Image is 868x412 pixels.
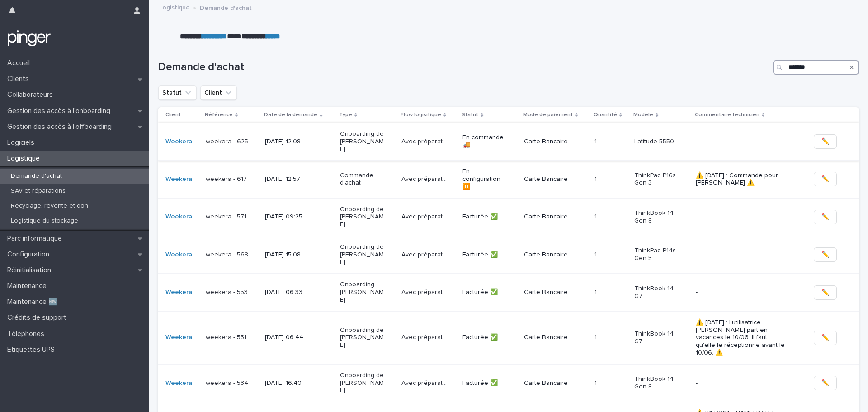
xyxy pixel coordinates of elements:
p: Gestion des accès à l’onboarding [4,107,118,115]
p: Téléphones [4,330,52,338]
button: ✏️ [814,376,837,390]
p: Demande d'achat [4,172,69,180]
p: 1 [594,332,599,341]
p: Clients [4,75,36,83]
p: Onboarding de [PERSON_NAME] [340,243,385,266]
p: Latitude 5550 [634,138,679,146]
a: Weekera [165,175,192,183]
p: Date de la demande [264,110,317,120]
p: Carte Bancaire [524,213,569,221]
p: Carte Bancaire [524,379,569,387]
button: ✏️ [814,331,837,345]
tr: Weekera weekera - 568[DATE] 15:08Onboarding de [PERSON_NAME]Avec préparation 🛠️Avec préparation 🛠... [158,236,859,274]
p: [DATE] 09:25 [265,213,310,221]
p: Avec préparation 🛠️ [401,332,448,341]
p: Carte Bancaire [524,138,569,146]
p: Recyclage, revente et don [4,202,95,210]
a: Weekera [165,289,192,296]
p: Avec préparation 🛠️ [401,378,448,387]
tr: Weekera weekera - 625[DATE] 12:08Onboarding de [PERSON_NAME]Avec préparation 🛠️Avec préparation 🛠... [158,123,859,160]
p: Parc informatique [4,234,69,243]
p: Maintenance [4,282,54,290]
p: Facturée ✅ [462,213,508,221]
p: Onboarding [PERSON_NAME] [340,281,385,303]
button: ✏️ [814,247,837,262]
p: SAV et réparations [4,187,73,195]
p: [DATE] 16:40 [265,379,310,387]
p: Client [165,110,181,120]
p: ⚠️ [DATE] : l'utilisatrice [PERSON_NAME] part en vacances le 10/06. Il faut qu'elle le réceptionn... [696,319,786,357]
p: weekera - 534 [206,379,251,387]
button: ✏️ [814,172,837,186]
p: Statut [462,110,478,120]
p: - [696,138,786,146]
p: Avec préparation 🛠️ [401,249,448,259]
p: [DATE] 12:57 [265,175,310,183]
p: ThinkBook 14 G7 [634,330,679,346]
p: Facturée ✅ [462,289,508,296]
p: [DATE] 06:44 [265,334,310,341]
p: Étiquettes UPS [4,346,62,354]
p: weekera - 553 [206,289,251,296]
p: 1 [594,287,599,296]
span: ✏️ [821,333,829,342]
p: [DATE] 12:08 [265,138,310,146]
p: 1 [594,249,599,259]
p: Carte Bancaire [524,251,569,259]
p: ThinkBook 14 G7 [634,285,679,300]
p: Avec préparation 🛠️ [401,211,448,221]
p: Logiciels [4,138,42,147]
a: Logistique [159,2,190,12]
p: weekera - 568 [206,251,251,259]
h1: Demande d'achat [158,61,769,74]
p: Logistique du stockage [4,217,85,225]
p: En commande 🚚​ [462,134,508,149]
span: ✏️ [821,288,829,297]
p: [DATE] 15:08 [265,251,310,259]
tr: Weekera weekera - 617[DATE] 12:57Commande d'achatAvec préparation 🛠️Avec préparation 🛠️ En config... [158,161,859,198]
p: Mode de paiement [523,110,573,120]
p: Gestion des accès à l’offboarding [4,123,119,131]
span: ✏️ [821,175,829,184]
p: 1 [594,174,599,183]
p: Facturée ✅ [462,379,508,387]
p: Facturée ✅ [462,251,508,259]
a: Weekera [165,379,192,387]
img: mTgBEunGTSyRkCgitkcU [7,29,51,47]
p: Avec préparation 🛠️ [401,287,448,296]
p: - [696,213,786,221]
p: Commande d'achat [340,172,385,187]
p: Crédits de support [4,313,74,322]
tr: Weekera weekera - 571[DATE] 09:25Onboarding de [PERSON_NAME]Avec préparation 🛠️Avec préparation 🛠... [158,198,859,236]
input: Search [773,60,859,75]
p: [DATE] 06:33 [265,289,310,296]
p: 1 [594,136,599,146]
a: Weekera [165,213,192,221]
p: - [696,251,786,259]
span: ✏️ [821,137,829,146]
a: Weekera [165,251,192,259]
span: ✏️ [821,379,829,388]
p: Maintenance 🆕 [4,298,65,306]
p: Modèle [633,110,653,120]
p: ThinkBook 14 Gen 8 [634,209,679,225]
p: Carte Bancaire [524,175,569,183]
p: ThinkBook 14 Gen 8 [634,375,679,391]
p: weekera - 625 [206,138,251,146]
span: ✏️ [821,213,829,222]
button: Statut [158,85,197,100]
tr: Weekera weekera - 534[DATE] 16:40Onboarding de [PERSON_NAME]Avec préparation 🛠️Avec préparation 🛠... [158,364,859,402]
button: ✏️ [814,210,837,224]
a: Weekera [165,138,192,146]
p: Avec préparation 🛠️ [401,136,448,146]
a: Weekera [165,334,192,341]
p: Commentaire technicien [695,110,759,120]
p: ThinkPad P14s Gen 5 [634,247,679,262]
p: ⚠️ [DATE] : Commande pour [PERSON_NAME] ⚠️ [696,172,786,187]
p: weekera - 571 [206,213,251,221]
p: - [696,289,786,296]
button: ✏️ [814,285,837,300]
p: Onboarding de [PERSON_NAME] [340,206,385,228]
p: - [696,379,786,387]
